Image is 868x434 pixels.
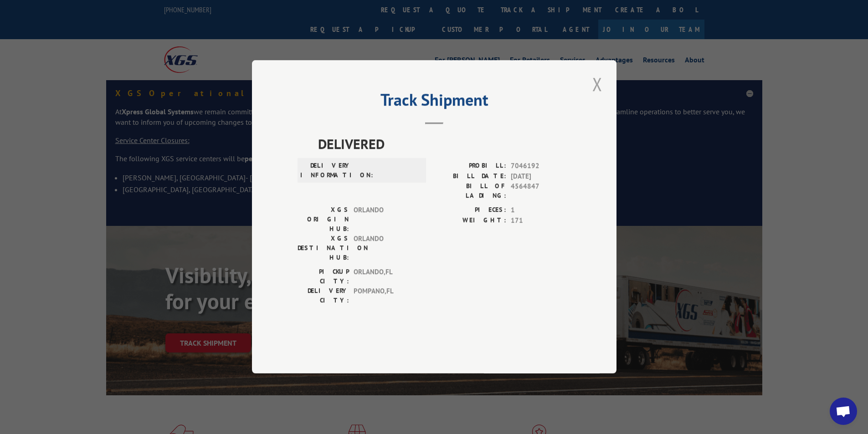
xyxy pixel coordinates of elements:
[511,171,571,182] span: [DATE]
[298,93,571,111] h2: Track Shipment
[434,215,506,226] label: WEIGHT:
[298,234,349,263] label: XGS DESTINATION HUB:
[354,286,415,306] span: POMPANO , FL
[300,161,352,180] label: DELIVERY INFORMATION:
[830,398,857,425] a: Open chat
[434,171,506,182] label: BILL DATE:
[354,234,415,263] span: ORLANDO
[354,267,415,286] span: ORLANDO , FL
[298,267,349,286] label: PICKUP CITY:
[590,71,605,97] button: Close modal
[511,215,571,226] span: 171
[434,205,506,216] label: PIECES:
[434,161,506,172] label: PROBILL:
[511,161,571,172] span: 7046192
[511,205,571,216] span: 1
[511,182,571,201] span: 4564847
[434,182,506,201] label: BILL OF LADING:
[318,134,571,154] span: DELIVERED
[298,205,349,234] label: XGS ORIGIN HUB:
[354,205,415,234] span: ORLANDO
[298,286,349,306] label: DELIVERY CITY:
